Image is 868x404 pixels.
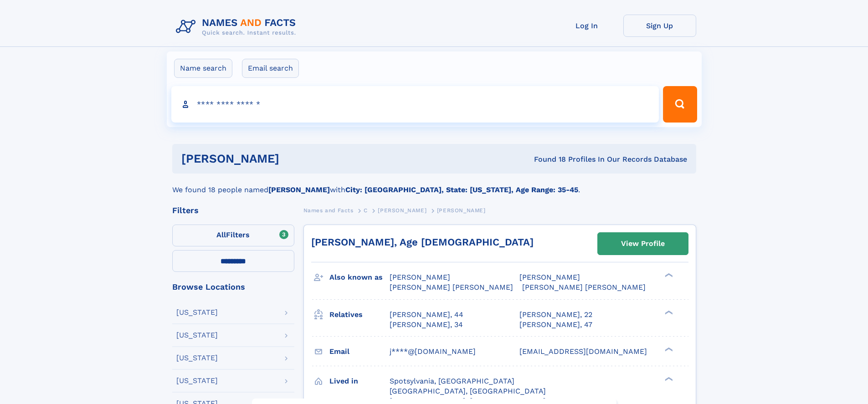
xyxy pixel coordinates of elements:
[621,233,665,254] div: View Profile
[172,15,303,39] img: Logo Names and Facts
[364,205,368,216] a: C
[172,225,294,246] label: Filters
[623,15,696,37] a: Sign Up
[242,59,299,78] label: Email search
[311,236,534,248] a: [PERSON_NAME], Age [DEMOGRAPHIC_DATA]
[390,387,546,395] span: [GEOGRAPHIC_DATA], [GEOGRAPHIC_DATA]
[378,207,426,214] span: [PERSON_NAME]
[176,309,218,316] div: [US_STATE]
[364,207,368,214] span: C
[172,206,294,215] div: Filters
[172,283,294,291] div: Browse Locations
[519,320,592,330] a: [PERSON_NAME], 47
[329,373,390,389] h3: Lived in
[176,354,218,362] div: [US_STATE]
[519,273,580,281] span: [PERSON_NAME]
[378,205,426,216] a: [PERSON_NAME]
[437,207,486,214] span: [PERSON_NAME]
[519,347,647,356] span: [EMAIL_ADDRESS][DOMAIN_NAME]
[390,283,513,291] span: [PERSON_NAME] [PERSON_NAME]
[663,346,673,352] div: ❯
[172,174,696,195] div: We found 18 people named with .
[390,320,463,330] a: [PERSON_NAME], 34
[519,310,592,320] a: [PERSON_NAME], 22
[598,233,688,255] a: View Profile
[663,272,673,278] div: ❯
[663,376,673,382] div: ❯
[345,185,578,194] b: City: [GEOGRAPHIC_DATA], State: [US_STATE], Age Range: 35-45
[663,86,697,123] button: Search Button
[522,283,646,291] span: [PERSON_NAME] [PERSON_NAME]
[663,309,673,315] div: ❯
[171,86,659,123] input: search input
[216,230,226,239] span: All
[390,310,463,320] a: [PERSON_NAME], 44
[181,153,407,164] h1: [PERSON_NAME]
[174,59,232,78] label: Name search
[176,377,218,384] div: [US_STATE]
[268,185,330,194] b: [PERSON_NAME]
[390,377,514,385] span: Spotsylvania, [GEOGRAPHIC_DATA]
[406,154,687,164] div: Found 18 Profiles In Our Records Database
[303,205,354,216] a: Names and Facts
[550,15,623,37] a: Log In
[329,307,390,322] h3: Relatives
[390,273,450,281] span: [PERSON_NAME]
[176,332,218,339] div: [US_STATE]
[329,270,390,285] h3: Also known as
[329,344,390,359] h3: Email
